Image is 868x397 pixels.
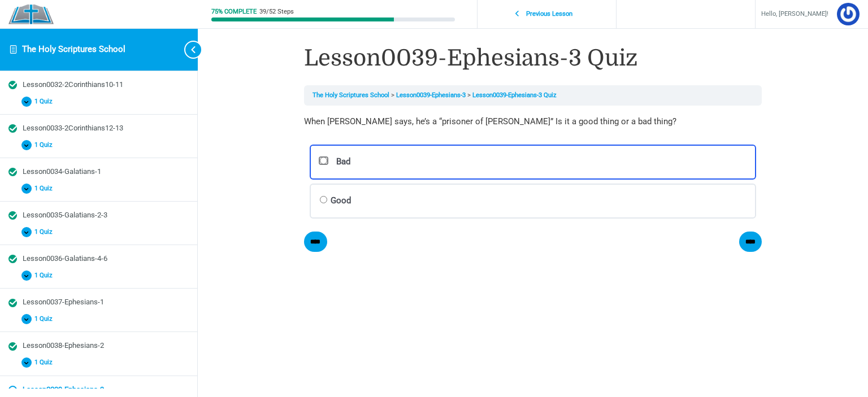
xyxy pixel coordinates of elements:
a: Completed Lesson0036-Galatians-4-6 [8,254,189,264]
p: When [PERSON_NAME] says, he’s a “prisoner of [PERSON_NAME]” Is it a good thing or a bad thing? [304,114,762,130]
div: Lesson0035-Galatians-2-3 [23,210,189,221]
label: Good [310,184,756,219]
span: 1 Quiz [32,228,59,236]
div: Completed [8,299,17,307]
button: 1 Quiz [8,224,189,240]
a: Completed Lesson0032-2Corinthians10-11 [8,80,189,90]
a: The Holy Scriptures School [313,91,389,99]
button: Toggle sidebar navigation [175,28,198,71]
button: 1 Quiz [8,355,189,371]
a: Lesson0039-Ephesians-3 Quiz [472,91,557,99]
div: Completed [8,168,17,176]
div: Lesson0039-Ephesians-3 [23,385,189,395]
a: Completed Lesson0033-2Corinthians12-13 [8,123,189,134]
button: 1 Quiz [8,93,189,110]
span: 1 Quiz [32,141,59,149]
span: Hello, [PERSON_NAME]! [761,8,828,20]
button: 1 Quiz [8,180,189,197]
div: Lesson0036-Galatians-4-6 [23,254,189,264]
a: The Holy Scriptures School [22,44,125,54]
div: 39/52 Steps [259,8,294,15]
span: 1 Quiz [32,185,59,193]
div: 75% Complete [211,8,257,15]
button: 1 Quiz [8,137,189,153]
div: Completed [8,255,17,263]
div: Completed [8,81,17,89]
input: Bad [319,157,328,164]
a: Completed Lesson0038-Ephesians-2 [8,341,189,351]
button: 1 Quiz [8,268,189,284]
span: 1 Quiz [32,98,59,106]
a: Previous Lesson [480,4,613,25]
a: Completed Lesson0037-Ephesians-1 [8,297,189,308]
div: Lesson0037-Ephesians-1 [23,297,189,308]
span: Previous Lesson [520,10,579,18]
input: Good [319,196,328,203]
div: Lesson0038-Ephesians-2 [23,341,189,351]
div: Completed [8,211,17,220]
div: Lesson0032-2Corinthians10-11 [23,80,189,90]
label: Bad [310,145,756,180]
a: Not started Lesson0039-Ephesians-3 [8,385,189,395]
h1: Lesson0039-Ephesians-3 Quiz [304,42,762,74]
a: Completed Lesson0034-Galatians-1 [8,167,189,177]
span: 1 Quiz [32,359,59,367]
span: 1 Quiz [32,315,59,323]
a: Lesson0039-Ephesians-3 [396,91,466,99]
nav: Breadcrumbs [304,85,762,106]
div: Not started [8,386,17,394]
span: 1 Quiz [32,272,59,280]
div: Lesson0033-2Corinthians12-13 [23,123,189,134]
div: Completed [8,342,17,351]
a: Completed Lesson0035-Galatians-2-3 [8,210,189,221]
button: 1 Quiz [8,311,189,328]
div: Lesson0034-Galatians-1 [23,167,189,177]
div: Completed [8,124,17,133]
